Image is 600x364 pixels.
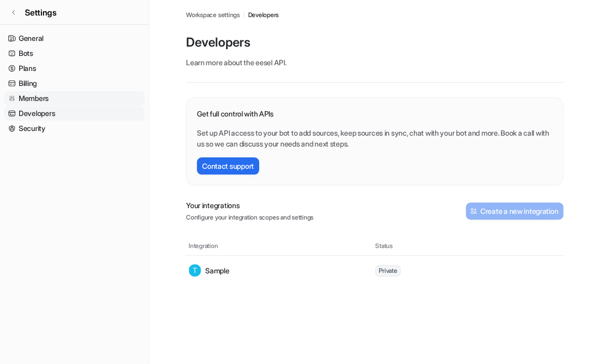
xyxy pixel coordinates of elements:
a: eesel API [255,58,284,67]
th: Status [375,241,561,251]
p: Configure your integration scopes and settings [186,213,313,222]
h2: Create a new integration [480,206,558,216]
button: Contact support [197,157,259,174]
p: Your integrations [186,200,313,211]
span: / [243,10,245,20]
a: Developers [4,106,145,121]
a: Bots [4,46,145,61]
button: Create a new integration [466,202,563,220]
a: Security [4,121,145,136]
p: Set up API access to your bot to add sources, keep sources in sync, chat with your bot and more. ... [197,127,552,149]
a: General [4,31,145,46]
a: Workspace settings [186,10,240,20]
th: Integration [188,241,375,251]
span: Settings [25,6,56,19]
span: Private [375,265,401,276]
p: Sample [205,265,229,276]
p: Get full control with APIs [197,108,552,119]
a: Developers [248,10,279,20]
span: Learn more about the . [186,58,286,67]
a: Plans [4,61,145,76]
p: Developers [186,34,563,51]
a: Members [4,91,145,106]
a: Billing [4,76,145,91]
